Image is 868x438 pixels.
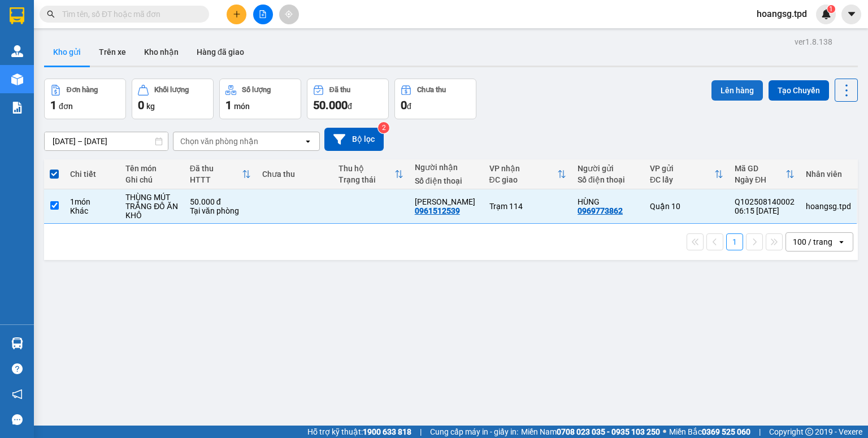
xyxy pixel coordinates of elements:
div: Đã thu [329,86,350,94]
svg: open [303,137,313,146]
div: Ngày ĐH [735,175,785,184]
th: Toggle SortBy [184,159,257,189]
span: đ [348,102,352,111]
img: warehouse-icon [11,337,23,349]
div: hoangsg.tpd [806,202,851,211]
span: kg [146,102,155,111]
strong: 0708 023 035 - 0935 103 250 [557,427,660,436]
th: Toggle SortBy [484,159,572,189]
img: solution-icon [11,102,23,114]
div: ĐC giao [489,175,557,184]
span: món [234,102,250,111]
img: warehouse-icon [11,45,23,57]
div: 100 / trang [793,236,832,248]
strong: 0369 525 060 [702,427,750,436]
div: Ghi chú [125,175,179,184]
span: 0 [401,98,407,112]
span: đ [407,102,411,111]
div: Chưa thu [417,86,446,94]
button: Số lượng1món [219,79,301,119]
div: Số điện thoại [415,176,478,185]
span: ⚪️ [663,430,666,434]
button: Tạo Chuyến [769,80,829,101]
span: 0 [138,98,144,112]
div: Chi tiết [70,170,114,179]
button: Kho gửi [44,38,90,66]
button: Đã thu50.000đ [307,79,389,119]
div: Khác [70,206,114,215]
div: HTTT [190,175,242,184]
div: Đã thu [190,164,242,173]
div: 0969773862 [578,206,623,215]
span: caret-down [847,9,857,19]
button: Chưa thu0đ [394,79,476,119]
span: 1 [829,5,833,13]
span: 1 [50,98,57,112]
span: Miền Bắc [669,426,750,438]
button: Hàng đã giao [188,38,253,66]
span: question-circle [12,363,23,374]
div: Đơn hàng [67,86,98,94]
input: Tìm tên, số ĐT hoặc mã đơn [62,8,196,20]
span: copyright [805,428,813,436]
span: notification [12,389,23,400]
button: Bộ lọc [324,128,384,151]
th: Toggle SortBy [333,159,409,189]
span: file-add [259,10,267,18]
button: Lên hàng [711,80,763,101]
span: message [12,414,23,425]
div: Chọn văn phòng nhận [180,136,258,147]
div: Q102508140002 [735,197,795,206]
button: Kho nhận [135,38,188,66]
div: Mã GD [735,164,785,173]
button: plus [227,5,246,24]
div: Khối lượng [154,86,189,94]
div: Quận 10 [650,202,723,211]
th: Toggle SortBy [729,159,800,189]
sup: 1 [827,5,835,13]
button: Trên xe [90,38,135,66]
span: Hỗ trợ kỹ thuật: [307,426,411,438]
input: Select a date range. [45,132,168,150]
div: HÙNG [578,197,639,206]
div: Trạm 114 [489,202,566,211]
div: VP gửi [650,164,714,173]
span: search [47,10,55,18]
div: Tại văn phòng [190,206,251,215]
div: ver 1.8.138 [795,36,832,48]
div: Nhân viên [806,170,851,179]
span: | [420,426,422,438]
div: 1 món [70,197,114,206]
img: warehouse-icon [11,73,23,85]
span: đơn [59,102,73,111]
span: Miền Nam [521,426,660,438]
div: Trạng thái [338,175,394,184]
button: 1 [726,233,743,250]
div: 06:15 [DATE] [735,206,795,215]
div: Số lượng [242,86,271,94]
span: 1 [225,98,232,112]
span: aim [285,10,293,18]
img: icon-new-feature [821,9,831,19]
div: Số điện thoại [578,175,639,184]
button: file-add [253,5,273,24]
strong: 1900 633 818 [363,427,411,436]
button: aim [279,5,299,24]
th: Toggle SortBy [644,159,729,189]
div: Chưa thu [262,170,327,179]
div: 0961512539 [415,206,460,215]
div: ĐC lấy [650,175,714,184]
button: Đơn hàng1đơn [44,79,126,119]
div: Người gửi [578,164,639,173]
div: THÙNG MÚT TRẮNG ĐỒ ĂN KHÔ [125,193,179,220]
div: Thu hộ [338,164,394,173]
img: logo-vxr [10,7,24,24]
svg: open [837,237,846,246]
div: TRƯƠNG HÒA [415,197,478,206]
button: Khối lượng0kg [132,79,214,119]
div: VP nhận [489,164,557,173]
sup: 2 [378,122,389,133]
div: Tên món [125,164,179,173]
button: caret-down [841,5,861,24]
span: hoangsg.tpd [748,7,816,21]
